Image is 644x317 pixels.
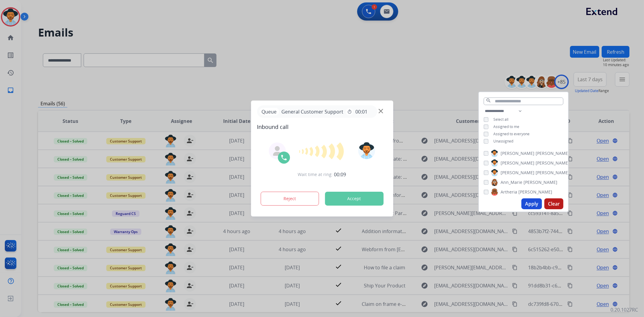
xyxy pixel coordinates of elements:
[272,146,282,156] img: agent-avatar
[259,108,279,115] p: Queue
[261,192,319,206] button: Reject
[298,171,333,178] span: Wait time at ring:
[358,142,375,159] img: avatar
[501,160,534,166] span: [PERSON_NAME]
[334,171,346,178] span: 00:09
[379,109,383,114] img: close-button
[544,198,563,209] button: Clear
[493,124,519,129] span: Assigned to me
[524,179,557,185] span: [PERSON_NAME]
[521,198,542,209] button: Apply
[610,306,638,313] p: 0.20.1027RC
[536,160,569,166] span: [PERSON_NAME]
[493,131,530,136] span: Assigned to everyone
[536,150,569,156] span: [PERSON_NAME]
[501,189,517,195] span: Artheria
[493,139,513,144] span: Unassigned
[501,170,534,176] span: [PERSON_NAME]
[280,154,287,161] img: call-icon
[325,192,383,206] button: Accept
[347,109,352,114] mat-icon: timer
[501,179,522,185] span: Ann_Marie
[279,108,346,115] span: General Customer Support
[536,170,569,176] span: [PERSON_NAME]
[501,150,534,156] span: [PERSON_NAME]
[257,123,387,131] span: Inbound call
[493,117,508,122] span: Select all
[486,98,491,103] mat-icon: search
[355,108,367,115] span: 00:01
[518,189,552,195] span: [PERSON_NAME]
